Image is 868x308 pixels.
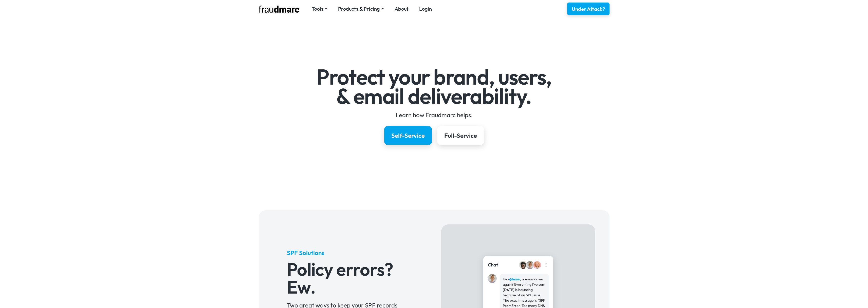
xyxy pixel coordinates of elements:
div: Tools [312,5,323,12]
div: Products & Pricing [338,5,380,12]
a: Self-Service [384,126,432,145]
a: Under Attack? [567,3,610,15]
div: Self-Service [391,131,425,140]
h5: SPF Solutions [287,249,413,257]
div: Tools [312,5,327,12]
h3: Policy errors? Ew. [287,260,413,296]
div: Under Attack? [572,6,605,13]
h1: Protect your brand, users, & email deliverability. [287,67,581,106]
div: Products & Pricing [338,5,384,12]
a: About [395,5,409,12]
strong: @team [509,277,520,281]
div: Chat [488,262,498,268]
div: Full-Service [444,131,477,140]
a: Full-Service [437,126,484,145]
a: Login [419,5,432,12]
div: Learn how Fraudmarc helps. [287,111,581,119]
